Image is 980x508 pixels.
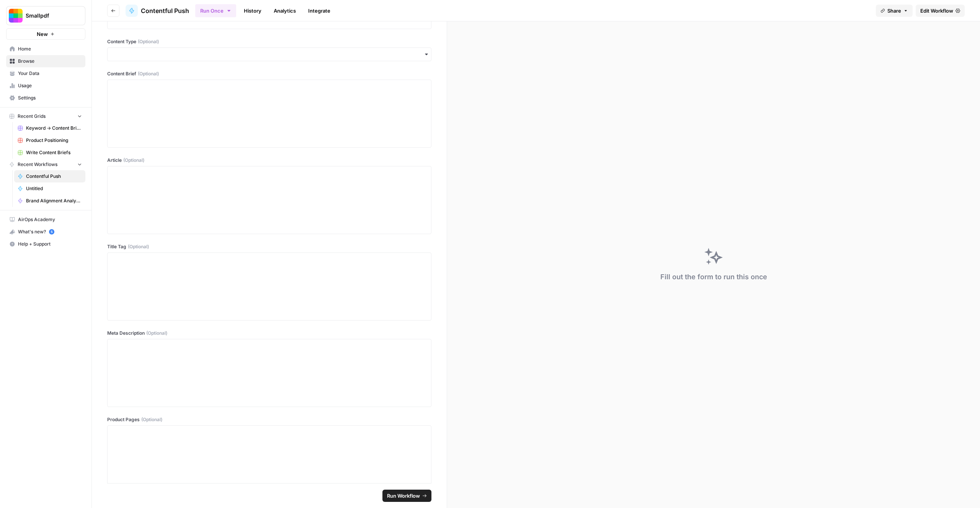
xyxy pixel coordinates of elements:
span: AirOps Academy [18,216,82,223]
a: History [239,5,266,17]
span: Your Data [18,70,82,77]
span: (Optional) [123,157,144,164]
button: Run Once [195,4,236,17]
span: Contentful Push [141,6,189,15]
a: Contentful Push [126,5,189,17]
span: Edit Workflow [920,7,953,15]
a: AirOps Academy [6,213,85,226]
span: (Optional) [141,416,162,423]
span: (Optional) [138,70,159,77]
a: Untitled [14,182,85,195]
span: Contentful Push [26,173,82,180]
label: Title Tag [107,243,431,250]
span: Share [887,7,901,15]
a: Usage [6,80,85,92]
span: Recent Grids [18,113,46,120]
label: Product Pages [107,416,431,423]
span: Smallpdf [26,12,72,20]
span: Usage [18,82,82,89]
a: Integrate [304,5,335,17]
button: Share [876,5,913,17]
span: Untitled [26,185,82,192]
label: Content Brief [107,70,431,77]
span: (Optional) [138,38,159,45]
a: Keyword -> Content Brief -> Article [14,122,85,134]
button: Help + Support [6,238,85,250]
img: Smallpdf Logo [9,9,23,23]
span: (Optional) [128,243,149,250]
button: Workspace: Smallpdf [6,6,85,25]
a: Settings [6,92,85,104]
button: What's new? 5 [6,226,85,238]
label: Meta Description [107,330,431,337]
a: 5 [49,229,54,234]
span: Write Content Briefs [26,149,82,156]
a: Contentful Push [14,170,85,182]
label: Article [107,157,431,164]
span: Recent Workflows [18,161,57,168]
div: Fill out the form to run this once [660,272,767,282]
a: Browse [6,55,85,67]
a: Product Positioning [14,134,85,147]
span: Browse [18,58,82,65]
a: Analytics [269,5,301,17]
a: Home [6,43,85,55]
span: Product Positioning [26,137,82,144]
span: Home [18,46,82,52]
button: Run Workflow [382,490,431,502]
div: What's new? [7,226,85,238]
span: Settings [18,94,82,101]
a: Edit Workflow [916,5,965,17]
a: Write Content Briefs [14,147,85,159]
span: Help + Support [18,241,82,247]
button: Recent Workflows [6,159,85,170]
span: Brand Alignment Analyzer [26,197,82,204]
span: Run Workflow [387,492,420,500]
span: New [37,30,48,38]
a: Brand Alignment Analyzer [14,195,85,207]
label: Content Type [107,38,431,45]
span: (Optional) [146,330,167,337]
text: 5 [51,230,52,234]
button: Recent Grids [6,111,85,122]
button: New [6,28,85,40]
a: Your Data [6,67,85,80]
span: Keyword -> Content Brief -> Article [26,125,82,132]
